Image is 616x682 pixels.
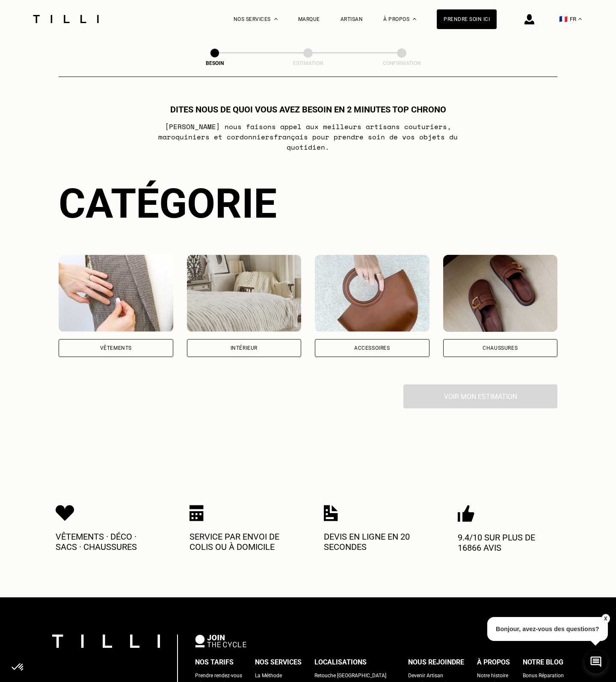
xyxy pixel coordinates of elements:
[195,671,242,680] a: Prendre rendez-vous
[172,60,258,66] div: Besoin
[315,255,429,332] img: Accessoires
[274,18,278,20] img: Menu déroulant
[190,505,204,521] img: Icon
[524,14,534,24] img: icône connexion
[601,614,610,623] button: X
[255,671,282,680] a: La Méthode
[559,15,568,23] span: 🇫🇷
[195,656,234,669] div: Nos tarifs
[100,345,132,351] div: Vêtements
[324,505,338,521] img: Icon
[170,104,446,115] h1: Dites nous de quoi vous avez besoin en 2 minutes top chrono
[56,531,158,552] p: Vêtements · Déco · Sacs · Chaussures
[231,345,258,351] div: Intérieur
[341,16,363,22] a: Artisan
[578,18,582,20] img: menu déroulant
[314,656,367,669] div: Localisations
[458,505,474,522] img: Icon
[265,60,351,66] div: Estimation
[477,671,508,680] a: Notre histoire
[523,656,563,669] div: Notre blog
[413,18,416,20] img: Menu déroulant à propos
[187,255,302,332] img: Intérieur
[30,15,102,23] img: Logo du service de couturière Tilli
[477,656,510,669] div: À propos
[443,255,558,332] img: Chaussures
[408,671,443,680] a: Devenir Artisan
[523,671,564,680] a: Bonus Réparation
[314,671,386,680] a: Retouche [GEOGRAPHIC_DATA]
[56,505,74,521] img: Icon
[483,345,518,351] div: Chaussures
[298,16,320,22] a: Marque
[359,60,444,66] div: Confirmation
[52,635,160,648] img: logo Tilli
[59,180,557,227] div: Catégorie
[408,656,464,669] div: Nous rejoindre
[324,531,426,552] p: Devis en ligne en 20 secondes
[487,617,608,641] p: Bonjour, avez-vous des questions?
[195,635,246,647] img: logo Join The Cycle
[190,531,292,552] p: Service par envoi de colis ou à domicile
[139,121,478,152] p: [PERSON_NAME] nous faisons appel aux meilleurs artisans couturiers , maroquiniers et cordonniers ...
[437,9,497,29] a: Prendre soin ici
[354,345,390,351] div: Accessoires
[59,255,173,332] img: Vêtements
[255,656,302,669] div: Nos services
[458,532,560,553] p: 9.4/10 sur plus de 16866 avis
